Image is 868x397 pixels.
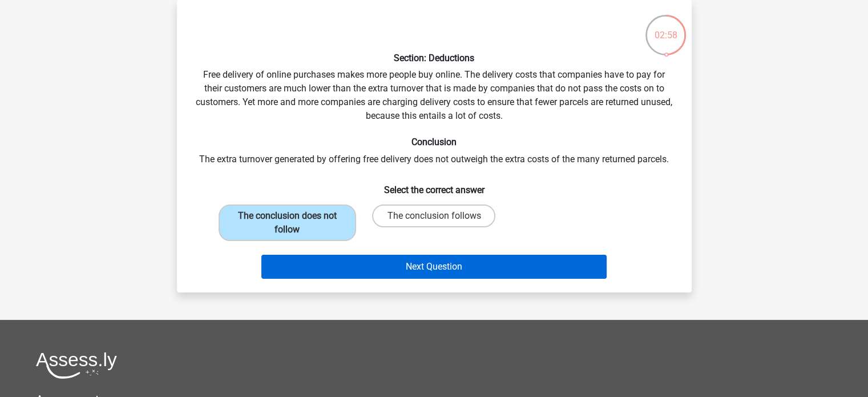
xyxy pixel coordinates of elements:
button: Next Question [261,255,607,279]
div: 02:58 [644,14,687,42]
h6: Conclusion [195,137,673,147]
div: Free delivery of online purchases makes more people buy online. The delivery costs that companies... [181,9,687,283]
h6: Section: Deductions [195,53,673,63]
label: The conclusion follows [372,204,495,227]
h6: Select the correct answer [195,175,673,195]
img: Assessly logo [36,352,117,379]
label: The conclusion does not follow [219,204,356,241]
